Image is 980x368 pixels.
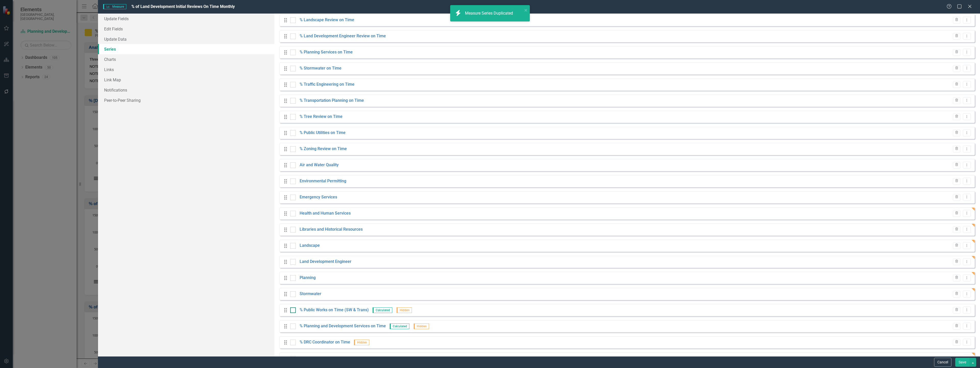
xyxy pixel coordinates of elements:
a: Traffic Engineering [300,355,334,361]
a: Landscape [300,243,320,249]
a: % Transportation Planning on Time [300,98,364,104]
a: Emergency Services [300,194,337,200]
a: Link Map [98,75,274,85]
a: Charts [98,54,274,64]
a: Land Development Engineer [300,259,351,265]
a: Environmental Permitting [300,178,346,184]
a: Links [98,64,274,75]
a: Health and Human Services [300,210,351,216]
span: Calculated [390,324,409,329]
a: % Planning and Development Services on Time [300,323,386,329]
a: % Tree Review on Time [300,114,342,120]
a: Series [98,44,274,54]
a: Notifications [98,85,274,95]
button: Cancel [934,358,951,367]
a: Air and Water Quality [300,162,339,168]
a: % Landscape Review on Time [300,17,354,23]
span: Measure [103,4,126,9]
a: Peer-to-Peer Sharing [98,95,274,105]
div: Measure Series Duplicated [465,10,514,16]
a: % Zoning Review on Time [300,146,347,152]
a: Libraries and Historical Resources [300,227,363,232]
a: Stormwater [300,291,321,297]
a: % Public Works on Time (SW & Trans) [300,307,369,313]
span: Calculated [373,307,392,313]
span: Hidden [414,324,429,329]
a: Update Fields [98,14,274,24]
a: Planning [300,275,316,281]
a: % Traffic Engineering on Time [300,82,354,87]
a: % Stormwater on Time [300,65,341,71]
a: Edit Fields [98,24,274,34]
button: Save [955,358,970,367]
a: % DRC Coordinator on Time [300,339,350,345]
button: close [524,7,528,13]
a: % Public Utilities on Time [300,130,346,136]
span: Hidden [397,307,412,313]
span: Hidden [354,340,369,345]
a: % Land Development Engineer Review on Time [300,33,386,39]
a: Update Data [98,34,274,44]
span: % of Land Development Initial Reviews On Time Monthly [131,4,235,9]
a: % Planning Services on Time [300,49,353,55]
